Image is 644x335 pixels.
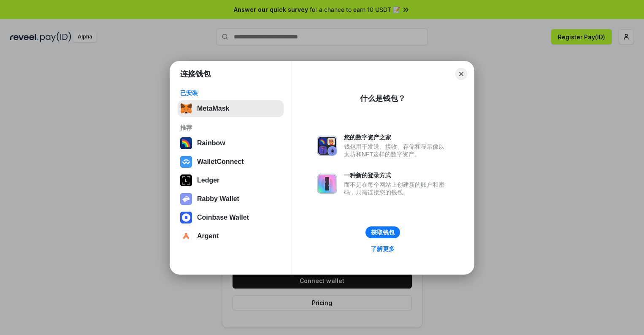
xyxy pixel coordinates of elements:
button: WalletConnect [178,153,284,170]
div: MetaMask [197,105,229,112]
img: svg+xml,%3Csvg%20width%3D%2228%22%20height%3D%2228%22%20viewBox%3D%220%200%2028%2028%22%20fill%3D... [180,212,192,223]
div: 一种新的登录方式 [344,172,449,179]
button: Rainbow [178,135,284,152]
img: svg+xml,%3Csvg%20xmlns%3D%22http%3A%2F%2Fwww.w3.org%2F2000%2Fsvg%22%20fill%3D%22none%22%20viewBox... [180,193,192,205]
div: Rabby Wallet [197,195,239,203]
div: Coinbase Wallet [197,214,249,221]
div: 钱包用于发送、接收、存储和显示像以太坊和NFT这样的数字资产。 [344,143,449,158]
img: svg+xml,%3Csvg%20width%3D%2228%22%20height%3D%2228%22%20viewBox%3D%220%200%2028%2028%22%20fill%3D... [180,230,192,242]
div: 了解更多 [371,245,395,253]
button: Ledger [178,172,284,189]
div: 什么是钱包？ [360,93,406,103]
div: 已安装 [180,89,281,97]
div: 而不是在每个网站上创建新的账户和密码，只需连接您的钱包。 [344,181,449,196]
img: svg+xml,%3Csvg%20fill%3D%22none%22%20height%3D%2233%22%20viewBox%3D%220%200%2035%2033%22%20width%... [180,103,192,114]
button: Rabby Wallet [178,191,284,207]
button: Coinbase Wallet [178,209,284,226]
img: svg+xml,%3Csvg%20width%3D%2228%22%20height%3D%2228%22%20viewBox%3D%220%200%2028%2028%22%20fill%3D... [180,156,192,168]
button: 获取钱包 [365,226,400,238]
a: 了解更多 [366,243,400,254]
button: MetaMask [178,100,284,117]
div: 推荐 [180,124,281,131]
div: 您的数字资产之家 [344,133,449,141]
div: WalletConnect [197,158,244,166]
img: svg+xml,%3Csvg%20width%3D%22120%22%20height%3D%22120%22%20viewBox%3D%220%200%20120%20120%22%20fil... [180,137,192,149]
button: Close [455,68,467,80]
div: Rainbow [197,139,225,147]
div: Argent [197,232,219,240]
button: Argent [178,228,284,245]
img: svg+xml,%3Csvg%20xmlns%3D%22http%3A%2F%2Fwww.w3.org%2F2000%2Fsvg%22%20fill%3D%22none%22%20viewBox... [317,174,337,194]
h1: 连接钱包 [180,69,211,79]
img: svg+xml,%3Csvg%20xmlns%3D%22http%3A%2F%2Fwww.w3.org%2F2000%2Fsvg%22%20fill%3D%22none%22%20viewBox... [317,136,337,156]
div: 获取钱包 [371,229,395,236]
div: Ledger [197,177,219,184]
img: svg+xml,%3Csvg%20xmlns%3D%22http%3A%2F%2Fwww.w3.org%2F2000%2Fsvg%22%20width%3D%2228%22%20height%3... [180,174,192,186]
